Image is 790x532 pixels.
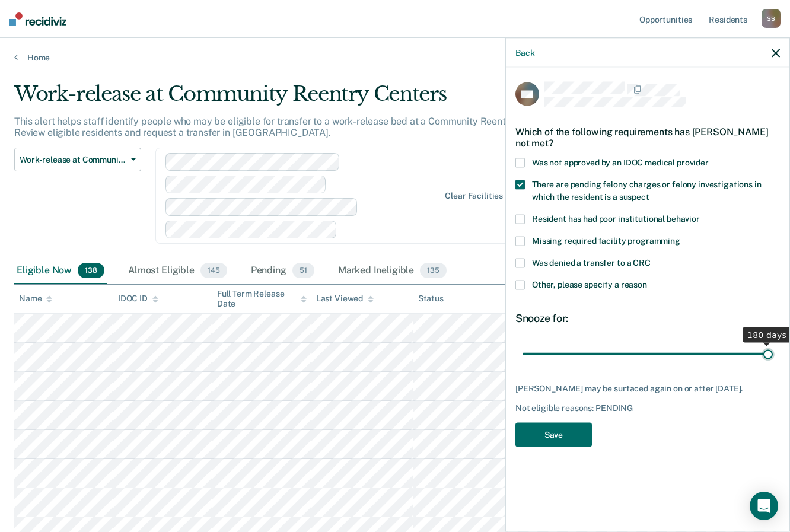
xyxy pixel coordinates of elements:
[445,191,503,201] div: Clear facilities
[762,9,781,28] div: S S
[316,294,374,304] div: Last Viewed
[515,312,780,325] div: Snooze for:
[336,258,449,284] div: Marked Ineligible
[750,492,778,520] div: Open Intercom Messenger
[126,258,230,284] div: Almost Eligible
[532,158,709,167] span: Was not approved by an IDOC medical provider
[19,294,52,304] div: Name
[292,263,314,278] span: 51
[532,236,680,246] span: Missing required facility programming
[14,82,607,116] div: Work-release at Community Reentry Centers
[14,116,575,138] p: This alert helps staff identify people who may be eligible for transfer to a work-release bed at ...
[249,258,317,284] div: Pending
[532,258,651,267] span: Was denied a transfer to a CRC
[14,52,776,63] a: Home
[78,263,104,278] span: 138
[200,263,227,278] span: 145
[14,258,107,284] div: Eligible Now
[420,263,447,278] span: 135
[20,155,126,165] span: Work-release at Community Reentry Centers
[515,47,534,58] button: Back
[217,289,307,309] div: Full Term Release Date
[418,294,444,304] div: Status
[515,423,592,447] button: Save
[532,214,700,224] span: Resident has had poor institutional behavior
[515,383,780,393] div: [PERSON_NAME] may be surfaced again on or after [DATE].
[532,280,647,289] span: Other, please specify a reason
[515,116,780,158] div: Which of the following requirements has [PERSON_NAME] not met?
[118,294,158,304] div: IDOC ID
[515,403,780,413] div: Not eligible reasons: PENDING
[532,180,762,202] span: There are pending felony charges or felony investigations in which the resident is a suspect
[9,12,66,26] img: Recidiviz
